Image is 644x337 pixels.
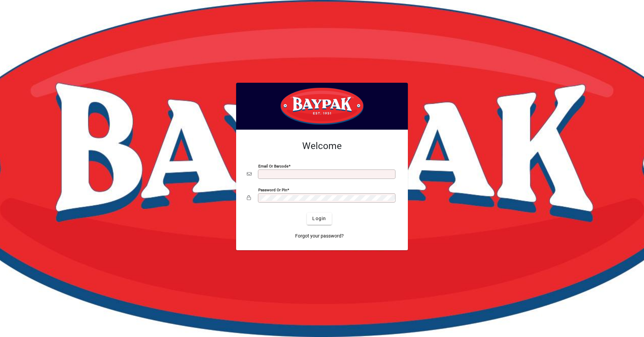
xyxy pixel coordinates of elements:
[247,140,397,152] h2: Welcome
[295,232,344,240] span: Forgot your password?
[312,215,326,222] span: Login
[307,213,331,225] button: Login
[292,230,346,242] a: Forgot your password?
[258,187,287,192] mat-label: Password or Pin
[258,163,288,168] mat-label: Email or Barcode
